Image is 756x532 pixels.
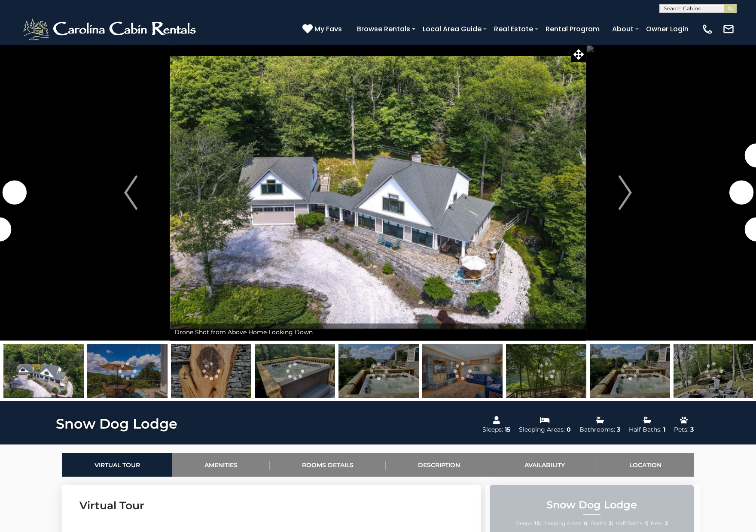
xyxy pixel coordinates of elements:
a: Virtual Tour [62,453,172,477]
img: 166746096 [171,344,251,398]
span: My Favs [314,24,342,34]
img: 163275112 [87,344,168,398]
button: Previous [91,45,170,341]
img: 163275116 [590,344,670,398]
a: My Favs [302,24,344,35]
a: Browse Rentals [353,21,415,36]
img: 163275113 [255,344,335,398]
h3: Virtual Tour [79,498,464,513]
a: Rooms Details [270,453,386,477]
a: Amenities [172,453,270,477]
img: 163275115 [422,344,503,398]
a: Description [386,453,492,477]
img: 163275162 [506,344,586,398]
a: Owner Login [642,21,693,36]
img: White-1-2.png [21,16,200,42]
img: arrow [124,175,137,210]
a: Local Area Guide [418,21,486,36]
img: phone-regular-white.png [701,23,713,35]
div: Drone Shot from Above Home Looking Down [170,323,586,341]
img: arrow [619,175,631,210]
img: 163275114 [338,344,419,398]
a: About [608,21,638,36]
button: Next [586,45,665,341]
a: Rental Program [541,21,604,36]
img: 163275111 [3,344,84,398]
a: Availability [492,453,597,477]
a: Real Estate [490,21,537,36]
a: Location [597,453,694,477]
img: 163275110 [674,344,754,398]
img: mail-regular-white.png [722,23,735,35]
